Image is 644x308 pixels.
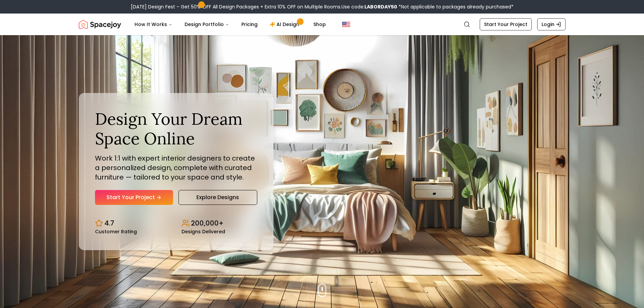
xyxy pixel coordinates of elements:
[308,18,331,31] a: Shop
[95,109,257,148] h1: Design Your Dream Space Online
[191,218,223,228] p: 200,000+
[131,3,514,10] div: [DATE] Design Fest – Get 50% OFF All Design Packages + Extra 10% OFF on Multiple Rooms.
[95,213,257,234] div: Design stats
[95,153,257,182] p: Work 1:1 with expert interior designers to create a personalized design, complete with curated fu...
[182,229,225,234] small: Designs Delivered
[480,18,532,30] a: Start Your Project
[341,3,397,10] span: Use code:
[537,18,566,30] a: Login
[179,18,235,31] button: Design Portfolio
[95,190,173,205] a: Start Your Project
[178,190,257,205] a: Explore Designs
[364,3,397,10] b: LABORDAY50
[95,229,137,234] small: Customer Rating
[79,14,566,35] nav: Global
[104,218,114,228] p: 4.7
[129,18,331,31] nav: Main
[236,18,263,31] a: Pricing
[79,18,121,31] a: Spacejoy
[79,18,121,31] img: Spacejoy Logo
[264,18,307,31] a: AI Design
[342,20,350,28] img: United States
[397,3,514,10] span: *Not applicable to packages already purchased*
[129,18,178,31] button: How It Works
